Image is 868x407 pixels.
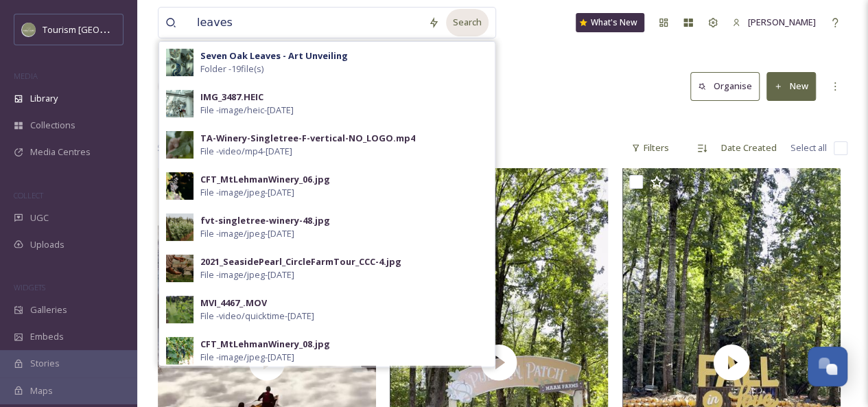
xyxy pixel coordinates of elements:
[30,330,64,343] span: Embeds
[200,91,263,104] div: IMG_3487.HEIC
[624,135,676,161] div: Filters
[748,16,816,28] span: [PERSON_NAME]
[200,214,330,227] div: fvt-singletree-winery-48.jpg
[166,337,193,364] img: ac41ce3b-f840-4429-bc6c-879fa9c0881e.jpg
[30,357,60,370] span: Stories
[14,282,45,292] span: WIDGETS
[166,172,193,200] img: 07af24df-f486-41d0-a5a6-92fde46e1f0f.jpg
[200,227,294,240] span: File - image/jpeg - [DATE]
[30,303,67,316] span: Galleries
[200,310,314,323] span: File - video/quicktime - [DATE]
[14,71,38,81] span: MEDIA
[766,72,816,100] button: New
[166,49,193,76] img: e293724e-d9e6-42ef-b608-24a4bf822072.jpg
[446,9,489,36] div: Search
[690,72,766,100] a: Organise
[30,211,49,224] span: UGC
[158,141,180,154] span: 5 file s
[200,351,294,364] span: File - image/jpeg - [DATE]
[200,338,330,351] div: CFT_MtLehmanWinery_08.jpg
[166,90,193,117] img: bfa39ee2-13f2-4c2f-9e3d-08d17d4eea7c.jpg
[200,268,294,281] span: File - image/jpeg - [DATE]
[200,255,401,268] div: 2021_SeasidePearl_CircleFarmTour_CCC-4.jpg
[30,384,53,397] span: Maps
[714,135,784,161] div: Date Created
[166,296,193,323] img: 5eb595a7-a252-4629-a445-1dfe0256712c.jpg
[200,296,267,310] div: MVI_4467_.MOV
[30,92,58,105] span: Library
[166,131,193,159] img: 62dba5b8-a1b6-4c1d-af3c-d7cc8acd26c6.jpg
[808,347,847,386] button: Open Chat
[725,9,823,36] a: [PERSON_NAME]
[200,186,294,199] span: File - image/jpeg - [DATE]
[790,141,827,154] span: Select all
[200,104,294,117] span: File - image/heic - [DATE]
[22,23,36,36] img: Abbotsford_Snapsea.png
[200,173,330,186] div: CFT_MtLehmanWinery_06.jpg
[190,8,421,38] input: Search your library
[43,23,165,36] span: Tourism [GEOGRAPHIC_DATA]
[200,49,348,62] strong: Seven Oak Leaves - Art Unveiling
[30,238,64,251] span: Uploads
[30,146,91,159] span: Media Centres
[200,145,292,158] span: File - video/mp4 - [DATE]
[30,119,75,132] span: Collections
[576,13,644,32] a: What's New
[14,190,43,200] span: COLLECT
[166,255,193,282] img: 5b5b992b-faa2-483a-bce9-6711cb6c376b.jpg
[166,213,193,241] img: 5d32f12e-5bef-4efc-8ff5-e68feacd3a7e.jpg
[200,132,415,145] div: TA-Winery-Singletree-F-vertical-NO_LOGO.mp4
[200,62,263,75] span: Folder - 19 file(s)
[690,72,760,100] button: Organise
